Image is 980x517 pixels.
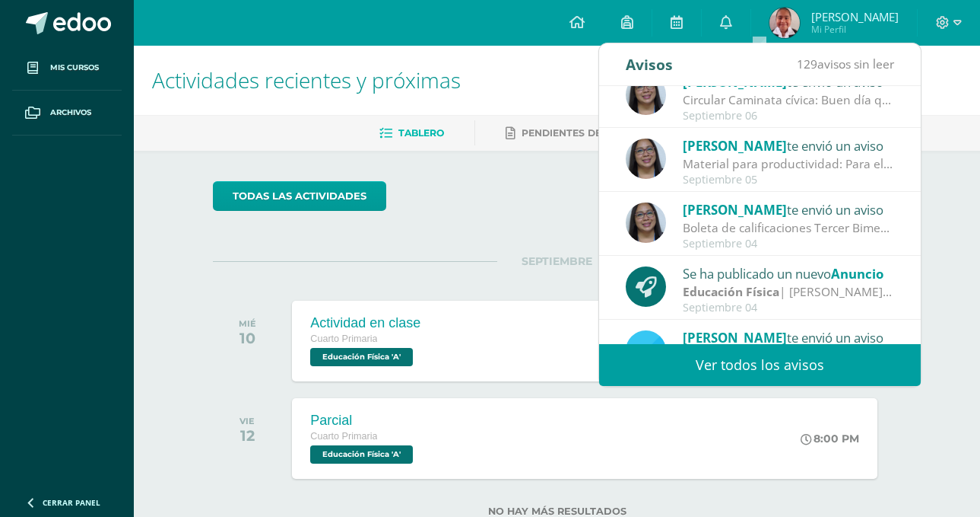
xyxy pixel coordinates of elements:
a: Tablero [379,121,444,145]
span: Anuncio [831,265,883,282]
div: Se ha publicado un nuevo [683,263,894,283]
span: Tablero [398,127,444,139]
span: Educación Física 'A' [310,348,413,366]
div: | [PERSON_NAME] del [683,283,894,301]
div: Boleta de calificaciones Tercer Bimestre: Buen día queridos papitos y estudiante por este medio l... [683,219,894,237]
div: 8:00 PM [801,432,859,445]
span: Pendientes de entrega [522,127,652,139]
a: Archivos [12,91,122,136]
img: 90c3bb5543f2970d9a0839e1ce488333.png [626,203,666,243]
span: Cerrar panel [43,497,100,508]
span: Cuarto Primaria [310,333,377,344]
span: 129 [797,56,817,72]
div: Circular Caminata cívica: Buen día queridos papitos y estudiantes por este medio les hago la cord... [683,91,894,109]
img: bee59b59740755476ce24ece7b326715.png [626,330,666,371]
a: Ver todos los avisos [599,344,921,386]
div: Septiembre 06 [683,110,894,123]
div: te envió un aviso [683,327,894,347]
div: MIÉ [239,318,256,329]
span: avisos sin leer [797,56,894,72]
label: No hay más resultados [213,506,901,517]
span: Mi Perfil [811,23,899,36]
div: te envió un aviso [683,199,894,219]
span: Actividades recientes y próximas [152,65,461,94]
div: Avisos [626,43,673,85]
span: [PERSON_NAME] [683,137,787,155]
img: 90c3bb5543f2970d9a0839e1ce488333.png [626,75,666,115]
a: todas las Actividades [213,181,386,211]
div: Actividad en clase [310,315,420,331]
span: Cuarto Primaria [310,431,377,442]
div: 12 [239,426,255,445]
span: [PERSON_NAME] [683,329,787,346]
strong: Educación Física [683,283,779,300]
span: Educación Física 'A' [310,445,413,464]
img: 90c3bb5543f2970d9a0839e1ce488333.png [626,139,666,179]
span: Archivos [50,107,91,119]
div: Septiembre 05 [683,174,894,187]
span: SEPTIEMBRE [497,254,617,268]
span: Mis cursos [50,62,99,74]
div: VIE [239,416,255,426]
span: [PERSON_NAME] [811,9,899,24]
div: Parcial [310,413,417,429]
a: Pendientes de entrega [506,121,652,145]
div: Septiembre 04 [683,302,894,314]
div: Material para productividad: Para el día martes 9 debe traer ilustraciones de los animales de los... [683,155,894,173]
div: Septiembre 04 [683,238,894,251]
div: 10 [239,329,256,347]
img: 3adbb599979f18dba65928b662fb11ba.png [769,8,800,38]
span: [PERSON_NAME] [683,201,787,219]
a: Mis cursos [12,46,122,91]
div: te envió un aviso [683,136,894,155]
